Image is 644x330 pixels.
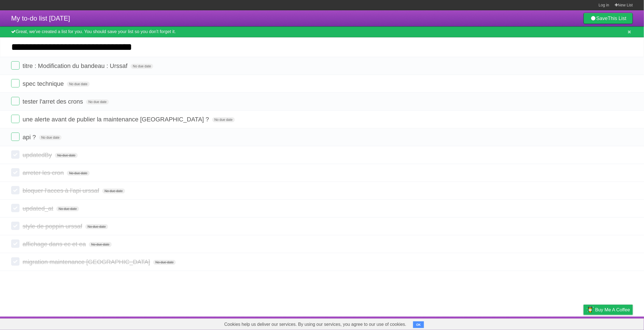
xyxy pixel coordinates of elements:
[23,223,84,230] span: style de poppin urssaf
[11,257,19,266] label: Done
[23,241,87,248] span: affichage dans ec et ea
[11,204,19,212] label: Done
[23,98,84,105] span: tester l'arret des crons
[11,115,19,123] label: Done
[586,305,594,314] img: Buy me a coffee
[598,318,633,329] a: Suggest a feature
[23,187,101,194] span: bloquer l'acces à l'api urssaf
[102,189,125,194] span: No due date
[557,318,570,329] a: Terms
[11,239,19,248] label: Done
[595,305,630,315] span: Buy me a coffee
[608,16,626,21] b: This List
[219,319,412,330] span: Cookies help us deliver our services. By using our services, you agree to our use of cookies.
[23,116,210,123] span: une alerte avant de publier la maintenance [GEOGRAPHIC_DATA] ?
[55,153,77,158] span: No due date
[11,150,19,159] label: Done
[23,134,37,141] span: api ?
[131,64,153,69] span: No due date
[11,168,19,177] label: Done
[86,99,109,104] span: No due date
[23,62,129,69] span: titre : Modification du bandeau : Urssaf
[11,14,70,22] span: My to-do list [DATE]
[11,222,19,230] label: Done
[584,305,633,315] a: Buy me a coffee
[89,242,111,247] span: No due date
[23,205,55,212] span: updated_at
[39,135,62,140] span: No due date
[23,169,65,176] span: arreter les cron
[67,171,89,176] span: No due date
[56,206,79,211] span: No due date
[576,318,591,329] a: Privacy
[584,13,633,24] a: SaveThis List
[11,133,19,141] label: Done
[23,80,65,87] span: spec technique
[528,318,550,329] a: Developers
[11,97,19,105] label: Done
[11,186,19,194] label: Done
[11,61,19,70] label: Done
[212,117,235,122] span: No due date
[11,79,19,87] label: Done
[413,321,424,328] button: OK
[23,258,152,265] span: migration maintenance [GEOGRAPHIC_DATA]
[23,151,53,158] span: updatedBy
[67,82,89,87] span: No due date
[509,318,521,329] a: About
[85,224,108,229] span: No due date
[153,260,176,265] span: No due date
